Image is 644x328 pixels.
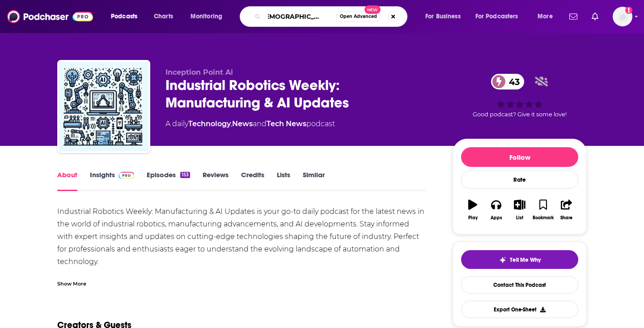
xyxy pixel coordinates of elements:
a: Charts [148,9,178,24]
button: Bookmark [531,194,555,226]
div: Play [468,215,478,221]
a: Technology [188,119,231,128]
img: Industrial Robotics Weekly: Manufacturing & AI Updates [59,62,148,151]
div: Search podcasts, credits, & more... [248,6,416,27]
button: tell me why sparkleTell Me Why [461,250,578,269]
span: and [253,119,267,128]
button: open menu [470,9,531,24]
img: User Profile [613,7,632,26]
a: InsightsPodchaser Pro [90,170,134,191]
div: Bookmark [533,215,554,221]
img: Podchaser Pro [119,172,134,179]
button: List [508,194,531,226]
div: 153 [180,172,190,178]
button: Follow [461,147,578,167]
span: Open Advanced [340,14,377,19]
a: Reviews [203,170,229,191]
button: Export One-Sheet [461,301,578,318]
a: About [57,170,77,191]
a: News [232,119,253,128]
button: Show profile menu [613,7,632,26]
a: Show notifications dropdown [588,9,602,24]
button: open menu [419,9,472,24]
span: Charts [154,10,173,23]
img: Podchaser - Follow, Share and Rate Podcasts [7,8,93,25]
span: Inception Point Ai [165,68,233,77]
button: Apps [484,194,508,226]
button: Open AdvancedNew [336,11,381,22]
div: 43Good podcast? Give it some love! [453,68,587,124]
span: Tell Me Why [510,256,541,264]
div: Apps [491,215,502,221]
button: open menu [105,9,149,24]
button: Play [461,194,484,226]
span: , [231,119,232,128]
button: open menu [531,9,564,24]
a: Show notifications dropdown [566,9,581,24]
span: Monitoring [191,10,222,23]
a: Contact This Podcast [461,276,578,294]
div: Rate [461,170,578,189]
button: Share [555,194,578,226]
input: Search podcasts, credits, & more... [264,9,336,24]
a: Episodes153 [147,170,190,191]
a: Credits [241,170,264,191]
div: A daily podcast [165,119,335,129]
svg: Add a profile image [625,7,632,14]
span: Good podcast? Give it some love! [473,111,567,118]
button: open menu [184,9,234,24]
span: New [364,5,381,14]
span: For Business [425,10,461,23]
a: Lists [277,170,290,191]
span: Logged in as JamesRod2024 [613,7,632,26]
a: Similar [303,170,325,191]
span: More [538,10,553,23]
img: tell me why sparkle [499,256,506,264]
div: List [516,215,523,221]
div: Share [560,215,572,221]
a: 43 [491,74,524,89]
span: Podcasts [111,10,137,23]
span: 43 [500,74,524,89]
a: Tech News [267,119,306,128]
span: For Podcasters [475,10,518,23]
